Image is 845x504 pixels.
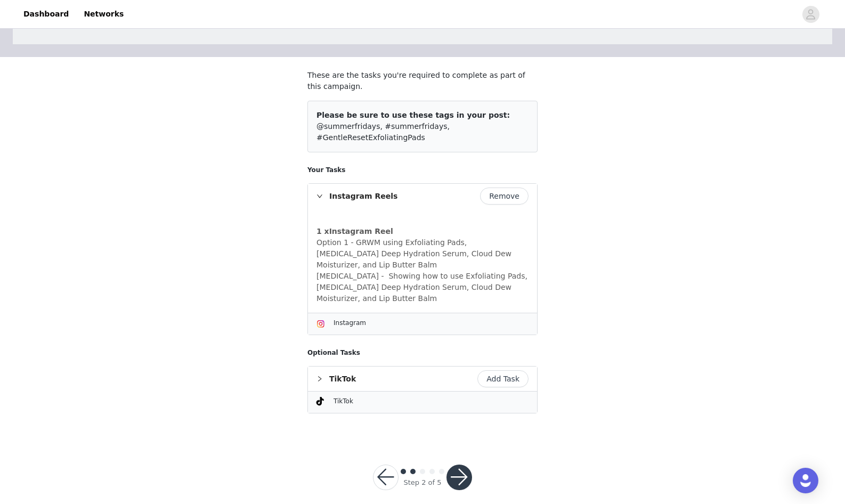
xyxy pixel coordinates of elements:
span: @summerfridays, #summerfridays, #GentleResetExfoliatingPads [316,122,450,142]
div: avatar [806,6,816,23]
span: TikTok [334,397,353,405]
a: Dashboard [17,2,75,26]
div: Step 2 of 5 [403,477,441,488]
button: Remove [480,188,529,205]
span: Please be sure to use these tags in your post: [316,111,510,119]
strong: 1 x [316,227,329,235]
h5: Your Tasks [307,165,538,175]
p: These are the tasks you're required to complete as part of this campaign. [307,70,538,92]
button: Add Task [477,370,529,387]
i: icon: right [316,376,323,382]
p: Option 1 - GRWM using Exfoliating Pads, [MEDICAL_DATA] Deep Hydration Serum, Cloud Dew Moisturize... [316,237,529,304]
img: Instagram Icon [316,320,325,328]
i: icon: right [316,193,323,199]
a: Networks [77,2,130,26]
span: Instagram [334,319,366,327]
div: icon: rightInstagram Reels [308,184,537,208]
div: icon: rightTikTok [308,367,537,391]
div: Open Intercom Messenger [793,468,818,493]
h5: Optional Tasks [307,348,538,357]
strong: Instagram Reel [329,227,393,235]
